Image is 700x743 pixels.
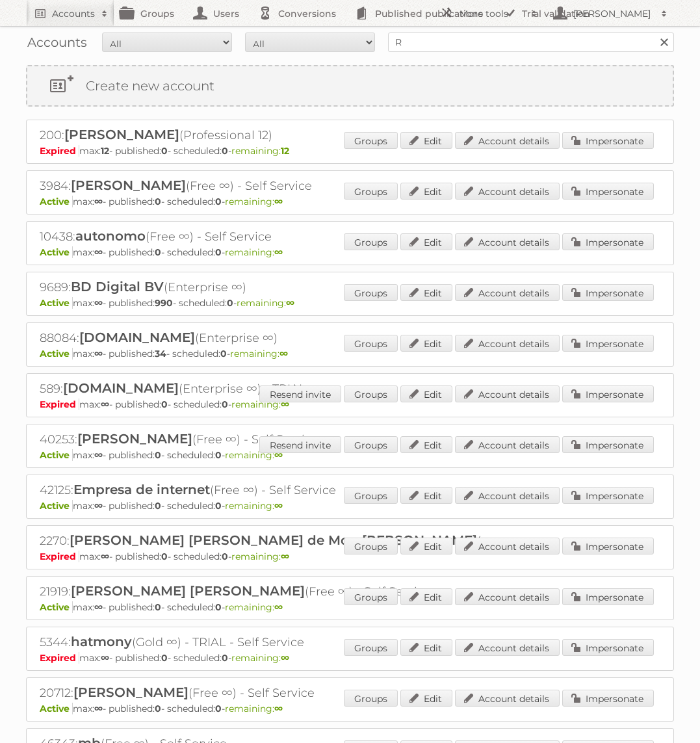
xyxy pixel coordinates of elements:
[161,551,168,562] strong: 0
[40,703,660,714] p: max: - published: - scheduled: -
[225,449,283,461] span: remaining:
[562,335,654,352] a: Impersonate
[455,183,560,200] a: Account details
[400,233,452,250] a: Edit
[40,634,495,651] h2: 5344: (Gold ∞) - TRIAL - Self Service
[344,335,398,352] a: Groups
[40,652,79,664] span: Expired
[63,380,179,396] span: [DOMAIN_NAME]
[562,385,654,402] a: Impersonate
[101,551,109,562] strong: ∞
[225,196,283,207] span: remaining:
[40,348,660,359] p: max: - published: - scheduled: -
[71,634,132,649] span: hatmony
[94,500,103,512] strong: ∞
[562,588,654,605] a: Impersonate
[455,436,560,453] a: Account details
[222,652,228,664] strong: 0
[222,398,228,410] strong: 0
[562,233,654,250] a: Impersonate
[562,690,654,707] a: Impersonate
[71,177,186,193] span: [PERSON_NAME]
[222,145,228,157] strong: 0
[562,538,654,554] a: Impersonate
[40,532,495,549] h2: 2270: (Gold ∞) - TRIAL - Self Service
[562,639,654,656] a: Impersonate
[259,436,341,453] a: Resend invite
[40,127,495,144] h2: 200: (Professional 12)
[225,601,283,613] span: remaining:
[220,348,227,359] strong: 0
[570,7,655,20] h2: [PERSON_NAME]
[400,284,452,301] a: Edit
[40,500,73,512] span: Active
[79,330,195,345] span: [DOMAIN_NAME]
[400,436,452,453] a: Edit
[101,398,109,410] strong: ∞
[455,284,560,301] a: Account details
[344,538,398,554] a: Groups
[562,284,654,301] a: Impersonate
[40,145,79,157] span: Expired
[400,132,452,149] a: Edit
[400,639,452,656] a: Edit
[161,145,168,157] strong: 0
[40,380,495,397] h2: 589: (Enterprise ∞) - TRIAL
[274,246,283,258] strong: ∞
[344,487,398,504] a: Groups
[155,246,161,258] strong: 0
[40,601,73,613] span: Active
[40,449,660,461] p: max: - published: - scheduled: -
[231,398,289,410] span: remaining:
[259,385,341,402] a: Resend invite
[344,132,398,149] a: Groups
[455,385,560,402] a: Account details
[344,639,398,656] a: Groups
[222,551,228,562] strong: 0
[455,233,560,250] a: Account details
[344,690,398,707] a: Groups
[227,297,233,309] strong: 0
[400,690,452,707] a: Edit
[460,7,525,20] h2: More tools
[40,500,660,512] p: max: - published: - scheduled: -
[215,196,222,207] strong: 0
[77,431,192,447] span: [PERSON_NAME]
[231,145,289,157] span: remaining:
[237,297,294,309] span: remaining:
[155,196,161,207] strong: 0
[40,703,73,714] span: Active
[73,482,210,497] span: Empresa de internet
[344,284,398,301] a: Groups
[562,183,654,200] a: Impersonate
[73,684,188,700] span: [PERSON_NAME]
[40,652,660,664] p: max: - published: - scheduled: -
[94,297,103,309] strong: ∞
[40,177,495,194] h2: 3984: (Free ∞) - Self Service
[40,583,495,600] h2: 21919: (Free ∞) - Self Service
[274,196,283,207] strong: ∞
[40,348,73,359] span: Active
[455,588,560,605] a: Account details
[215,449,222,461] strong: 0
[94,601,103,613] strong: ∞
[94,703,103,714] strong: ∞
[455,487,560,504] a: Account details
[75,228,146,244] span: autonomo
[225,500,283,512] span: remaining:
[455,639,560,656] a: Account details
[101,145,109,157] strong: 12
[230,348,288,359] span: remaining:
[344,233,398,250] a: Groups
[562,487,654,504] a: Impersonate
[400,538,452,554] a: Edit
[562,436,654,453] a: Impersonate
[94,348,103,359] strong: ∞
[155,500,161,512] strong: 0
[40,398,79,410] span: Expired
[279,348,288,359] strong: ∞
[40,145,660,157] p: max: - published: - scheduled: -
[94,449,103,461] strong: ∞
[215,246,222,258] strong: 0
[40,551,79,562] span: Expired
